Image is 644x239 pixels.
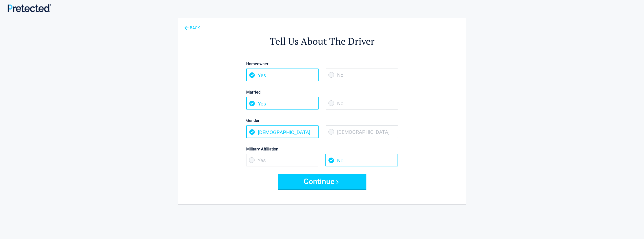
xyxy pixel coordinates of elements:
span: [DEMOGRAPHIC_DATA] [326,125,398,138]
span: Yes [246,69,319,81]
span: Yes [246,97,319,110]
span: No [325,154,398,166]
img: Main Logo [8,4,51,12]
label: Married [246,89,398,96]
span: No [326,69,398,81]
span: [DEMOGRAPHIC_DATA] [246,125,319,138]
span: No [326,97,398,110]
label: Homeowner [246,60,398,67]
h2: Tell Us About The Driver [206,35,438,48]
a: BACK [183,21,201,30]
label: Gender [246,117,398,124]
span: Yes [246,154,319,166]
button: Continue [278,174,366,189]
label: Military Affiliation [246,146,398,153]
